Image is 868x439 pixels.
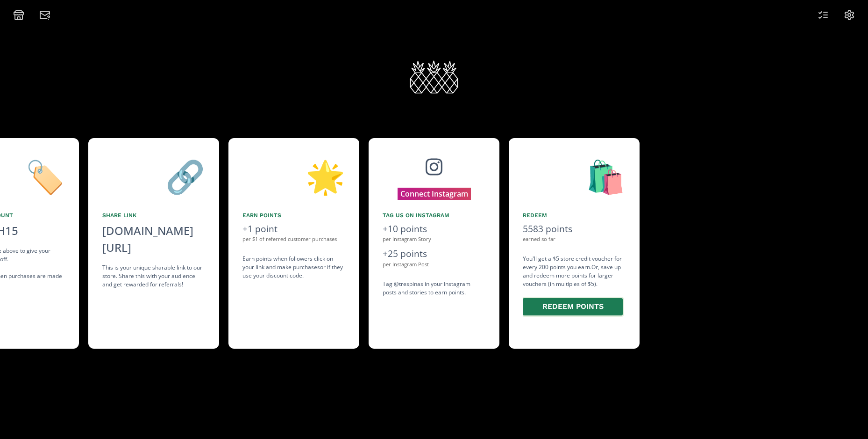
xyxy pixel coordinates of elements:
div: 🔗 [102,152,205,200]
div: Redeem [523,211,626,219]
div: 🛍️ [523,152,626,200]
div: Earn points when followers click on your link and make purchases or if they use your discount code . [242,255,345,280]
div: Tag us on Instagram [383,211,485,219]
button: Connect Instagram [398,188,471,200]
div: per Instagram Post [383,261,485,269]
div: +1 point [242,222,345,236]
div: earned so far [523,235,626,243]
div: per Instagram Story [383,235,485,243]
button: Redeem points [521,297,624,317]
img: xFRsjASRRnqF [408,59,459,95]
div: Share Link [102,211,205,219]
div: Earn points [242,211,345,219]
div: 🌟 [242,152,345,200]
div: per $1 of referred customer purchases [242,235,345,243]
div: Tag @trespinas in your Instagram posts and stories to earn points. [383,280,485,297]
div: [DOMAIN_NAME][URL] [102,222,205,256]
div: +10 points [383,222,485,236]
div: You'll get a $5 store credit voucher for every 200 points you earn. Or, save up and redeem more p... [523,255,626,317]
div: 5583 points [523,222,626,236]
div: +25 points [383,247,485,261]
div: This is your unique sharable link to our store. Share this with your audience and get rewarded fo... [102,263,205,289]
